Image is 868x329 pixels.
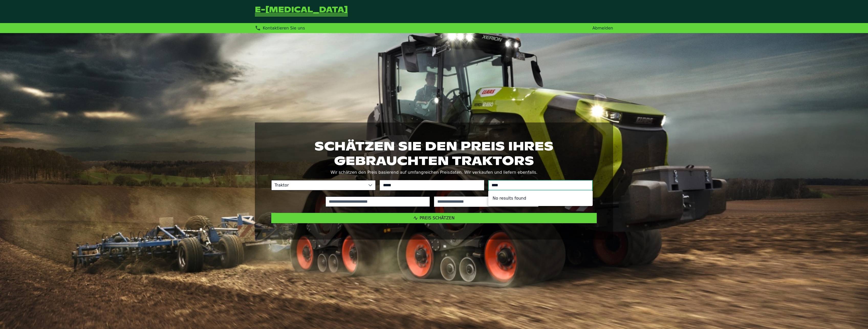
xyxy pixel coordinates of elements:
span: Preis schätzen [420,215,455,220]
h1: Schätzen Sie den Preis Ihres gebrauchten Traktors [271,139,597,168]
a: Abmelden [592,26,613,30]
button: Preis schätzen [271,213,597,223]
span: Traktor [272,180,365,190]
div: Kontaktieren Sie uns [255,25,305,31]
ul: Option List [489,191,592,206]
a: Zurück zur Startseite [255,6,348,17]
li: No results found [489,193,592,204]
p: Wir schätzen den Preis basierend auf umfangreichen Preisdaten. Wir verkaufen und liefern ebenfalls. [271,169,597,176]
span: Kontaktieren Sie uns [263,26,305,30]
